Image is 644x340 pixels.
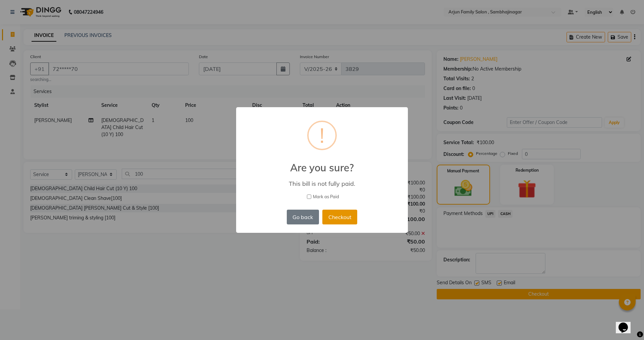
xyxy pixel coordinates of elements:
[236,154,408,174] h2: Are you sure?
[616,313,637,333] iframe: chat widget
[322,210,357,224] button: Checkout
[320,122,324,149] div: !
[287,210,319,224] button: Go back
[246,180,398,187] div: This bill is not fully paid.
[313,194,339,200] span: Mark as Paid
[307,195,311,199] input: Mark as Paid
